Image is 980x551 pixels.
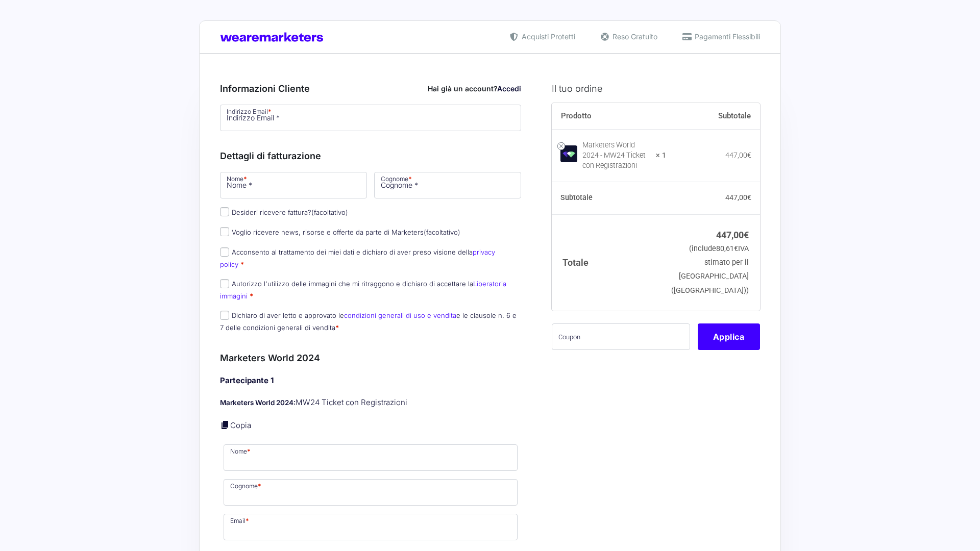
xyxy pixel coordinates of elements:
label: Desideri ricevere fattura? [220,208,348,216]
bdi: 447,00 [716,230,749,240]
span: 80,61 [716,244,738,253]
a: Liberatoria immagini [220,280,506,299]
input: Voglio ricevere news, risorse e offerte da parte di Marketers(facoltativo) [220,227,229,236]
span: € [747,151,751,159]
input: Coupon [552,323,690,350]
input: Cognome * [374,172,521,198]
span: (facoltativo) [311,208,348,216]
input: Dichiaro di aver letto e approvato lecondizioni generali di uso e venditae le clausole n. 6 e 7 d... [220,311,229,320]
th: Subtotale [552,182,667,215]
h4: Partecipante 1 [220,375,521,387]
bdi: 447,00 [725,193,751,202]
span: (facoltativo) [424,228,460,236]
div: Hai già un account? [428,83,521,94]
h3: Dettagli di fatturazione [220,149,521,163]
p: MW24 Ticket con Registrazioni [220,397,521,409]
a: condizioni generali di uso e vendita [344,311,456,319]
input: Nome * [220,172,367,198]
a: Copia [230,420,251,430]
label: Dichiaro di aver letto e approvato le e le clausole n. 6 e 7 delle condizioni generali di vendita [220,311,517,331]
h3: Informazioni Cliente [220,82,521,95]
input: Indirizzo Email * [220,105,521,131]
span: Reso Gratuito [610,31,657,42]
img: Marketers World 2024 - MW24 Ticket con Registrazioni [560,145,577,162]
span: € [734,244,738,253]
th: Subtotale [666,103,760,130]
a: Accedi [497,84,521,93]
span: Acquisti Protetti [519,31,575,42]
label: Voglio ricevere news, risorse e offerte da parte di Marketers [220,228,460,236]
span: Pagamenti Flessibili [692,31,760,42]
a: Copia i dettagli dell'acquirente [220,420,230,430]
div: Marketers World 2024 - MW24 Ticket con Registrazioni [582,140,650,171]
th: Prodotto [552,103,667,130]
label: Autorizzo l'utilizzo delle immagini che mi ritraggono e dichiaro di accettare la [220,280,506,299]
span: € [747,193,751,202]
input: Desideri ricevere fattura?(facoltativo) [220,207,229,216]
bdi: 447,00 [725,151,751,159]
a: privacy policy [220,248,495,268]
span: € [744,230,749,240]
strong: × 1 [656,151,666,161]
h3: Marketers World 2024 [220,351,521,365]
label: Acconsento al trattamento dei miei dati e dichiaro di aver preso visione della [220,248,495,268]
input: Autorizzo l'utilizzo delle immagini che mi ritraggono e dichiaro di accettare laLiberatoria immagini [220,279,229,288]
small: (include IVA stimato per il [GEOGRAPHIC_DATA] ([GEOGRAPHIC_DATA])) [671,244,749,295]
button: Applica [698,323,760,350]
th: Totale [552,214,667,311]
strong: Marketers World 2024: [220,398,296,407]
h3: Il tuo ordine [552,82,760,95]
input: Acconsento al trattamento dei miei dati e dichiaro di aver preso visione dellaprivacy policy [220,247,229,257]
